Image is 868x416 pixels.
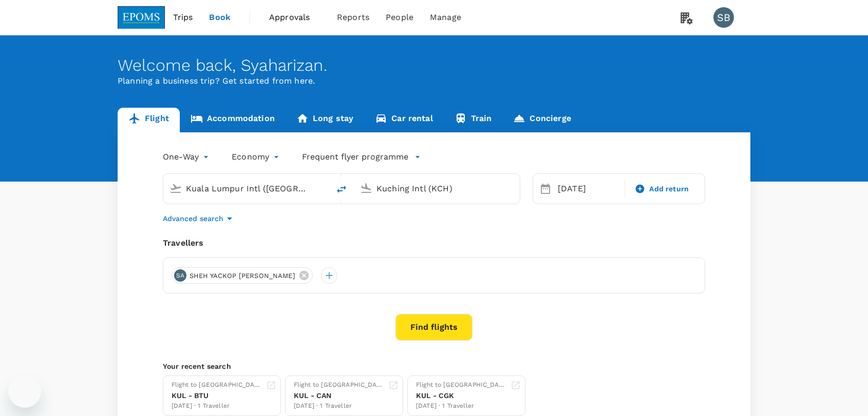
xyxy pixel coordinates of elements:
span: Trips [173,11,193,24]
div: Flight to [GEOGRAPHIC_DATA] [416,380,506,390]
p: Planning a business trip? Get started from here. [118,75,750,87]
a: Accommodation [180,108,286,132]
span: Book [209,11,231,24]
div: KUL - CGK [416,390,506,401]
a: Long stay [286,108,364,132]
div: Flight to [GEOGRAPHIC_DATA] [294,380,384,390]
a: Flight [118,108,180,132]
div: SB [713,7,734,28]
div: [DATE] · 1 Traveller [416,401,506,411]
span: Add return [649,184,689,194]
div: [DATE] · 1 Traveller [172,401,262,411]
div: Flight to [GEOGRAPHIC_DATA] [172,380,262,390]
img: EPOMS SDN BHD [118,6,165,29]
button: delete [329,177,354,202]
span: Approvals [269,11,320,24]
div: SA [174,269,186,282]
span: People [386,11,413,24]
a: Train [444,108,503,132]
button: Open [513,187,515,189]
div: KUL - CAN [294,390,384,401]
div: One-Way [163,149,211,165]
div: [DATE] [554,179,622,199]
iframe: Button to launch messaging window [8,375,41,408]
span: SHEH YACKOP [PERSON_NAME] [183,271,301,281]
button: Open [322,187,324,189]
span: Manage [430,11,461,24]
p: Advanced search [163,213,223,224]
input: Going to [376,181,498,196]
div: KUL - BTU [172,390,262,401]
p: Your recent search [163,361,705,371]
div: Economy [232,149,281,165]
button: Frequent flyer programme [302,151,421,163]
a: Car rental [364,108,444,132]
input: Depart from [186,181,308,196]
p: Frequent flyer programme [302,151,408,163]
div: SASHEH YACKOP [PERSON_NAME] [172,267,313,284]
div: Welcome back , Syaharizan . [118,56,750,75]
button: Find flights [395,314,473,341]
button: Advanced search [163,212,236,225]
div: [DATE] · 1 Traveller [294,401,384,411]
span: Reports [337,11,369,24]
div: Travellers [163,237,705,249]
a: Concierge [502,108,581,132]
